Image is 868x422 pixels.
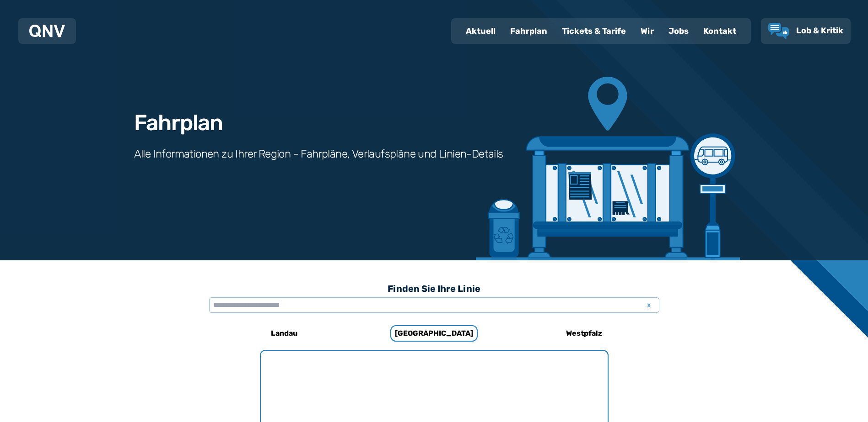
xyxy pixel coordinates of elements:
a: Kontakt [696,19,744,43]
a: Aktuell [458,19,503,43]
a: Lob & Kritik [768,23,843,39]
span: Lob & Kritik [796,26,843,36]
h3: Finden Sie Ihre Linie [209,279,659,299]
a: Westpfalz [523,322,645,344]
h6: Landau [267,326,301,341]
span: x [643,300,656,311]
a: Tickets & Tarife [555,19,633,43]
a: Landau [223,322,345,344]
h3: Alle Informationen zu Ihrer Region - Fahrpläne, Verlaufspläne und Linien-Details [134,147,503,161]
a: Wir [633,19,661,43]
h1: Fahrplan [134,112,223,134]
h6: Westpfalz [562,326,606,341]
a: [GEOGRAPHIC_DATA] [373,322,495,344]
a: Jobs [661,19,696,43]
a: QNV Logo [29,22,65,40]
img: QNV Logo [29,25,65,37]
h6: [GEOGRAPHIC_DATA] [390,325,478,342]
a: Fahrplan [503,19,555,43]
